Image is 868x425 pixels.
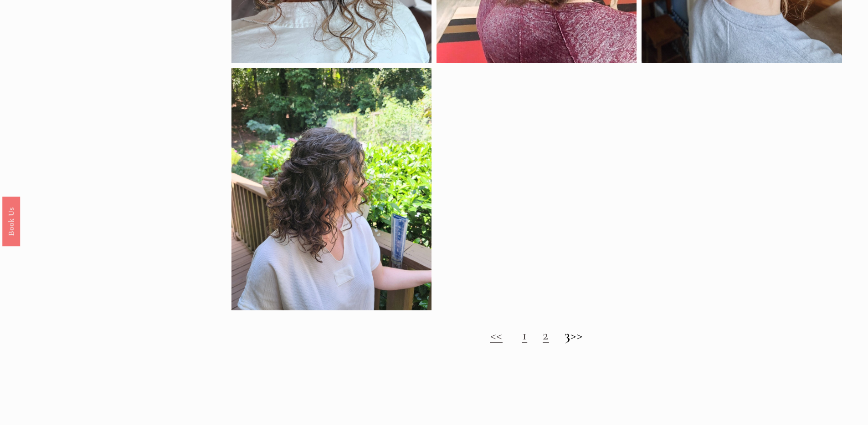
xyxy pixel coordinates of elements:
a: << [490,327,503,344]
h2: >> [231,327,842,344]
a: Book Us [2,197,20,246]
a: 1 [522,327,528,344]
strong: 3 [565,327,571,344]
a: 2 [543,327,549,344]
